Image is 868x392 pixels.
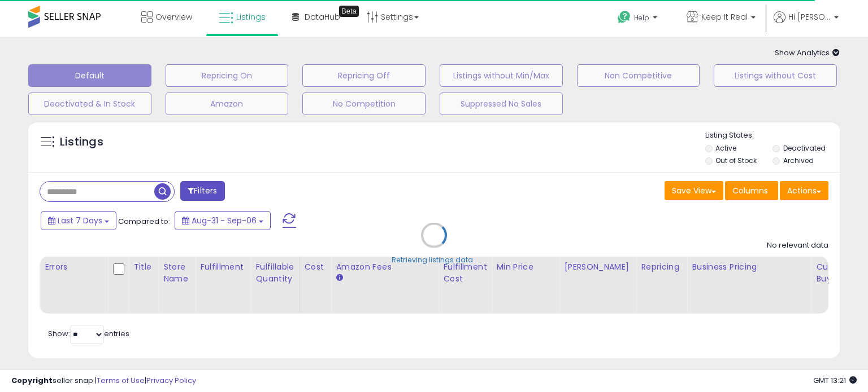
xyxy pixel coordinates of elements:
[440,64,563,87] button: Listings without Min/Max
[774,11,839,37] a: Hi [PERSON_NAME]
[155,11,192,23] span: Overview
[236,11,266,23] span: Listings
[166,93,289,115] button: Amazon
[392,255,476,265] div: Retrieving listings data..
[788,11,831,23] span: Hi [PERSON_NAME]
[714,64,837,87] button: Listings without Cost
[701,11,748,23] span: Keep It Real
[11,376,196,386] div: seller snap | |
[302,93,426,115] button: No Competition
[813,375,857,386] span: 2025-09-14 13:21 GMT
[617,10,631,24] i: Get Help
[28,93,151,115] button: Deactivated & In Stock
[166,64,289,87] button: Repricing On
[28,64,151,87] button: Default
[339,6,359,17] div: Tooltip anchor
[11,375,53,386] strong: Copyright
[305,11,340,23] span: DataHub
[775,47,840,58] span: Show Analytics
[146,375,196,386] a: Privacy Policy
[634,13,649,23] span: Help
[440,93,563,115] button: Suppressed No Sales
[609,2,669,37] a: Help
[97,375,145,386] a: Terms of Use
[577,64,700,87] button: Non Competitive
[302,64,426,87] button: Repricing Off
